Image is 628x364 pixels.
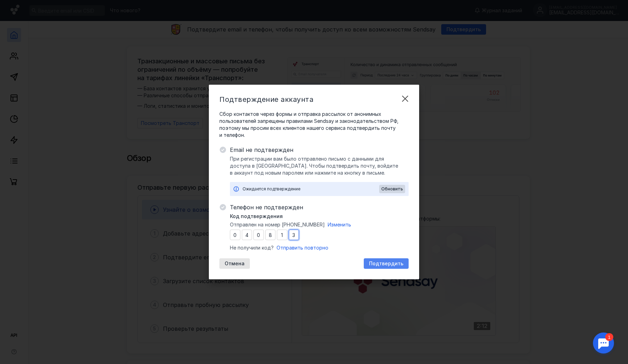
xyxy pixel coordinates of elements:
[379,185,405,193] button: Обновить
[230,244,274,251] span: Не получили код?
[277,244,328,251] button: Отправить повторно
[289,230,299,240] input: 0
[265,230,276,240] input: 0
[242,230,252,240] input: 0
[277,230,287,240] input: 0
[243,185,379,192] div: Ожидается подтверждение
[381,187,403,191] span: Обновить
[225,261,245,267] span: Отмена
[230,146,409,154] span: Email не подтвержден
[230,213,283,220] span: Код подтверждения
[230,230,240,240] input: 0
[230,155,409,176] span: При регистрации вам было отправлено письмо с данными для доступа в [GEOGRAPHIC_DATA]. Чтобы подтв...
[253,230,264,240] input: 0
[230,203,409,211] span: Телефон не подтвержден
[277,245,328,251] span: Отправить повторно
[369,261,403,267] span: Подтвердить
[16,4,24,12] div: 1
[219,258,250,269] button: Отмена
[219,111,409,139] span: Сбор контактов через формы и отправка рассылок от анонимных пользователей запрещены правилами Sen...
[364,258,409,269] button: Подтвердить
[219,95,313,104] span: Подтверждение аккаунта
[328,222,351,227] span: Изменить
[230,221,325,228] span: Отправлен на номер [PHONE_NUMBER]
[328,221,351,228] button: Изменить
